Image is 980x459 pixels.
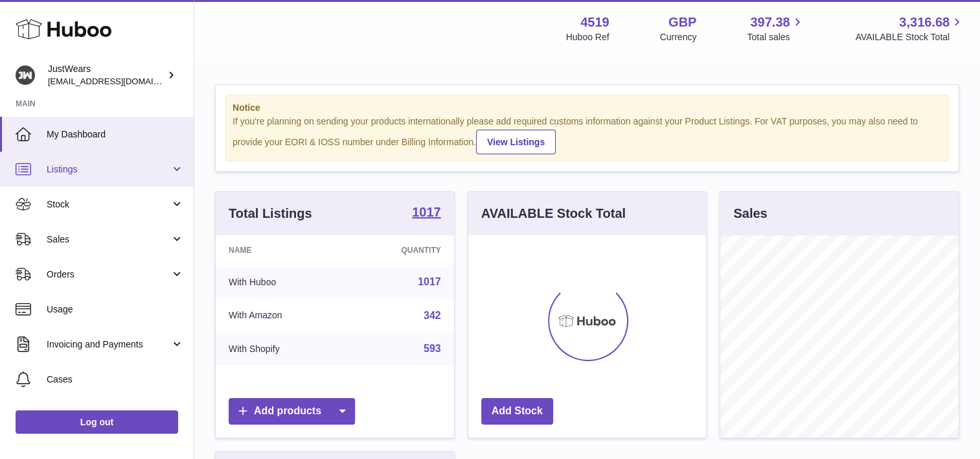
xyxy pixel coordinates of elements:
span: Listings [47,163,170,176]
span: Stock [47,198,170,211]
div: Currency [660,31,697,43]
h3: Total Listings [229,205,312,222]
strong: 1017 [412,206,441,218]
span: [EMAIL_ADDRESS][DOMAIN_NAME] [48,76,190,86]
a: 593 [424,343,441,354]
a: Add products [229,398,355,425]
h3: Sales [733,205,767,222]
span: Sales [47,233,170,246]
td: With Huboo [216,265,346,299]
span: Invoicing and Payments [47,338,170,351]
span: Cases [47,373,184,386]
span: 3,316.68 [899,14,950,31]
a: 3,316.68 AVAILABLE Stock Total [855,14,964,43]
span: AVAILABLE Stock Total [855,31,964,43]
strong: 4519 [580,14,610,31]
a: 1017 [418,276,441,287]
span: My Dashboard [47,128,184,141]
a: 342 [424,310,441,321]
th: Name [216,235,346,265]
div: JustWears [48,63,165,88]
div: Huboo Ref [566,31,610,43]
td: With Shopify [216,332,346,366]
td: With Amazon [216,299,346,333]
span: Total sales [747,31,804,43]
strong: Notice [233,102,942,114]
a: Log out [16,410,178,434]
div: If you're planning on sending your products internationally please add required customs informati... [233,115,942,154]
strong: GBP [668,14,696,31]
span: 397.38 [750,14,790,31]
span: Usage [47,303,184,316]
span: Orders [47,268,170,281]
a: 397.38 Total sales [747,14,804,43]
img: internalAdmin-4519@internal.huboo.com [16,65,35,85]
a: Add Stock [481,398,553,425]
th: Quantity [346,235,453,265]
a: View Listings [476,130,556,154]
a: 1017 [412,206,441,221]
h3: AVAILABLE Stock Total [481,205,626,222]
